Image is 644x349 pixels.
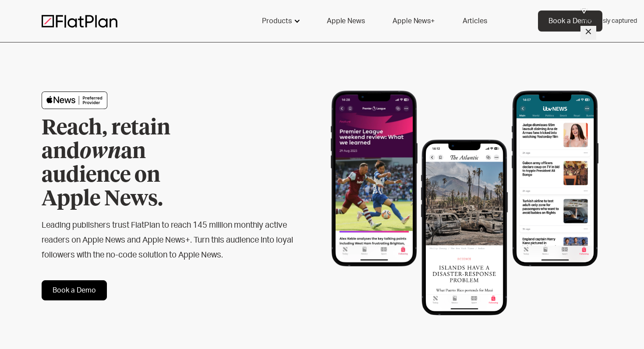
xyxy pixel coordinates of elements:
[80,141,121,162] em: own
[42,116,221,211] h1: Reach, retain and an audience on Apple News.
[42,218,294,263] h2: Leading publishers trust FlatPlan to reach 145 million monthly active readers on Apple News and A...
[548,16,592,26] div: Book a Demo
[538,11,602,32] a: Book a Demo
[262,16,292,26] div: Products
[251,11,309,32] div: Products
[452,11,498,32] a: Articles
[316,11,375,32] a: Apple News
[42,280,107,300] a: Book a Demo
[382,11,445,32] a: Apple News+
